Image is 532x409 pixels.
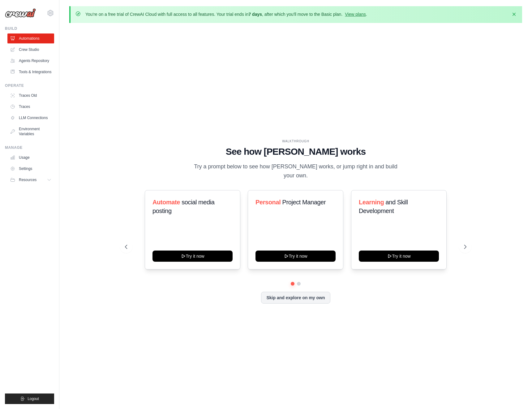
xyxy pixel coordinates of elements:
span: Learning [359,199,384,206]
button: Try it now [152,251,233,262]
div: WALKTHROUGH [125,139,466,144]
span: Automate [152,199,180,206]
button: Skip and explore on my own [261,292,330,304]
a: Settings [7,164,54,174]
a: Agents Repository [7,56,54,66]
a: Traces Old [7,91,54,100]
span: and Skill Development [359,199,408,214]
div: Manage [5,145,54,150]
span: Personal [255,199,281,206]
button: Logout [5,393,54,404]
a: Crew Studio [7,45,54,55]
h1: See how [PERSON_NAME] works [125,146,466,157]
a: LLM Connections [7,113,54,123]
strong: 7 days [248,12,262,17]
p: Try a prompt below to see how [PERSON_NAME] works, or jump right in and build your own. [192,162,400,180]
button: Resources [7,175,54,185]
img: Logo [5,8,36,18]
a: Traces [7,102,54,112]
span: Resources [19,177,36,182]
span: social media posting [152,199,215,214]
a: View plans [345,12,366,17]
a: Automations [7,33,54,43]
span: Logout [28,396,39,401]
div: Build [5,26,54,31]
p: You're on a free trial of CrewAI Cloud with full access to all features. Your trial ends in , aft... [85,11,367,17]
a: Environment Variables [7,124,54,139]
button: Try it now [255,251,336,262]
button: Try it now [359,251,439,262]
a: Tools & Integrations [7,67,54,77]
a: Usage [7,153,54,162]
span: Project Manager [282,199,326,206]
div: Operate [5,83,54,88]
